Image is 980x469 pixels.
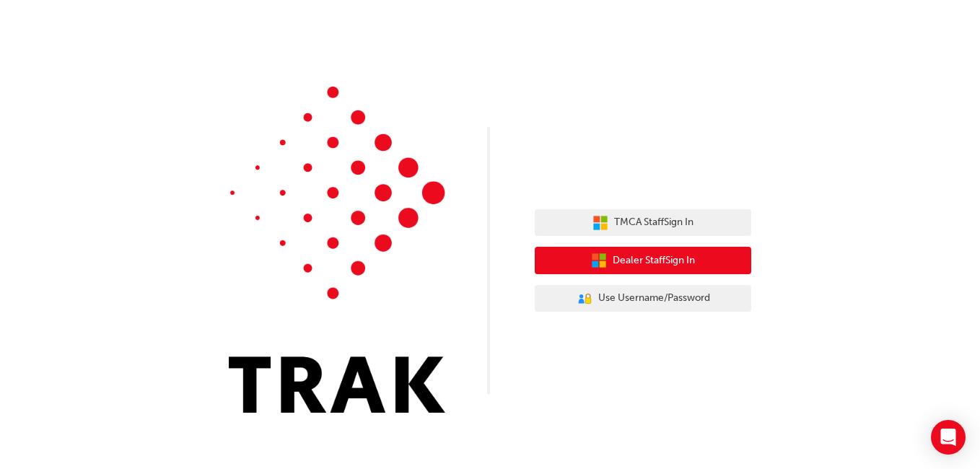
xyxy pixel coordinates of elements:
span: Use Username/Password [598,290,710,307]
span: TMCA Staff Sign In [614,214,694,231]
span: Dealer Staff Sign In [613,253,695,269]
button: TMCA StaffSign In [535,209,751,237]
div: Open Intercom Messenger [931,420,966,455]
button: Use Username/Password [535,285,751,312]
img: Trak [229,87,445,413]
button: Dealer StaffSign In [535,247,751,274]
